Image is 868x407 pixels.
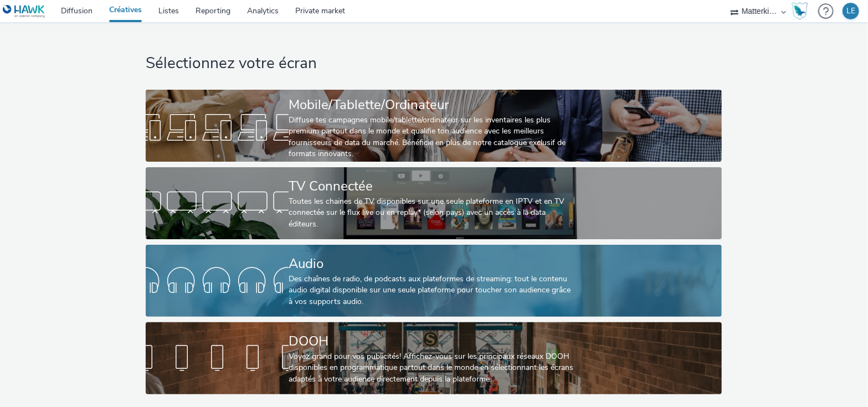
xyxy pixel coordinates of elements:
[289,95,574,115] div: Mobile/Tablette/Ordinateur
[146,167,722,239] a: TV ConnectéeToutes les chaines de TV disponibles sur une seule plateforme en IPTV et en TV connec...
[289,351,574,385] div: Voyez grand pour vos publicités! Affichez-vous sur les principaux réseaux DOOH disponibles en pro...
[289,254,574,274] div: Audio
[289,177,574,196] div: TV Connectée
[3,4,45,18] img: undefined Logo
[792,2,808,20] img: Hawk Academy
[289,332,574,351] div: DOOH
[146,245,722,317] a: AudioDes chaînes de radio, de podcasts aux plateformes de streaming: tout le contenu audio digita...
[289,274,574,307] div: Des chaînes de radio, de podcasts aux plateformes de streaming: tout le contenu audio digital dis...
[146,90,722,162] a: Mobile/Tablette/OrdinateurDiffuse tes campagnes mobile/tablette/ordinateur sur les inventaires le...
[846,3,855,19] div: LE
[289,196,574,230] div: Toutes les chaines de TV disponibles sur une seule plateforme en IPTV et en TV connectée sur le f...
[792,2,813,20] a: Hawk Academy
[146,322,722,394] a: DOOHVoyez grand pour vos publicités! Affichez-vous sur les principaux réseaux DOOH disponibles en...
[146,53,722,74] h1: Sélectionnez votre écran
[289,115,574,160] div: Diffuse tes campagnes mobile/tablette/ordinateur sur les inventaires les plus premium partout dan...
